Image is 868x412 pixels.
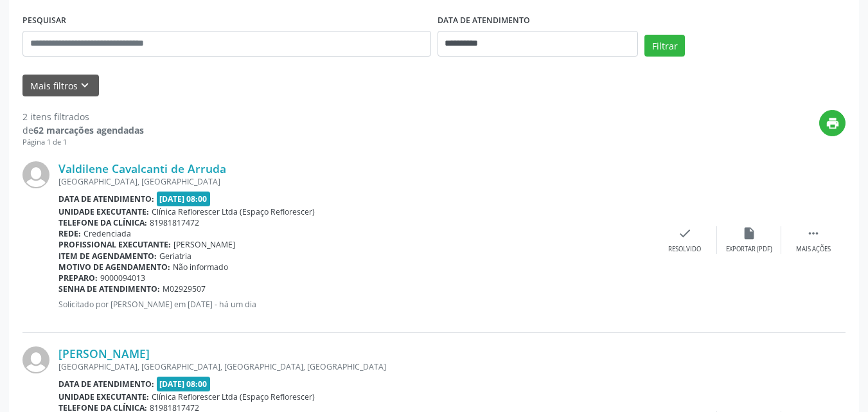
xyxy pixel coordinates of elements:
[22,75,99,97] button: Mais filtroskeyboard_arrow_down
[58,193,154,204] b: Data de atendimento:
[742,226,756,240] i: insert_drive_file
[22,110,144,123] div: 2 itens filtrados
[819,110,846,136] button: print
[644,35,685,57] button: Filtrar
[58,251,157,262] b: Item de agendamento:
[58,299,653,310] p: Solicitado por [PERSON_NAME] em [DATE] - há um dia
[152,206,315,217] span: Clínica Reflorescer Ltda (Espaço Reflorescer)
[173,239,235,250] span: [PERSON_NAME]
[22,161,49,188] img: img
[157,192,211,206] span: [DATE] 08:00
[22,346,49,373] img: img
[22,123,144,137] div: de
[58,161,226,175] a: Valdilene Cavalcanti de Arruda
[58,217,147,228] b: Telefone da clínica:
[58,361,653,372] div: [GEOGRAPHIC_DATA], [GEOGRAPHIC_DATA], [GEOGRAPHIC_DATA], [GEOGRAPHIC_DATA]
[806,226,820,240] i: 
[159,251,191,262] span: Geriatria
[58,273,98,283] b: Preparo:
[173,262,228,273] span: Não informado
[438,11,530,31] label: DATA DE ATENDIMENTO
[163,283,206,294] span: M02929507
[58,206,149,217] b: Unidade executante:
[58,379,154,390] b: Data de atendimento:
[58,262,170,273] b: Motivo de agendamento:
[796,245,831,254] div: Mais ações
[152,391,315,402] span: Clínica Reflorescer Ltda (Espaço Reflorescer)
[826,116,840,130] i: print
[78,78,92,93] i: keyboard_arrow_down
[33,124,144,136] strong: 62 marcações agendadas
[726,245,772,254] div: Exportar (PDF)
[58,239,171,250] b: Profissional executante:
[22,11,66,31] label: PESQUISAR
[58,391,149,402] b: Unidade executante:
[157,377,211,391] span: [DATE] 08:00
[22,137,144,148] div: Página 1 de 1
[100,273,145,283] span: 9000094013
[58,228,81,239] b: Rede:
[678,226,692,240] i: check
[150,217,199,228] span: 81981817472
[668,245,701,254] div: Resolvido
[58,176,653,187] div: [GEOGRAPHIC_DATA], [GEOGRAPHIC_DATA]
[84,228,131,239] span: Credenciada
[58,283,160,294] b: Senha de atendimento:
[58,346,150,361] a: [PERSON_NAME]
